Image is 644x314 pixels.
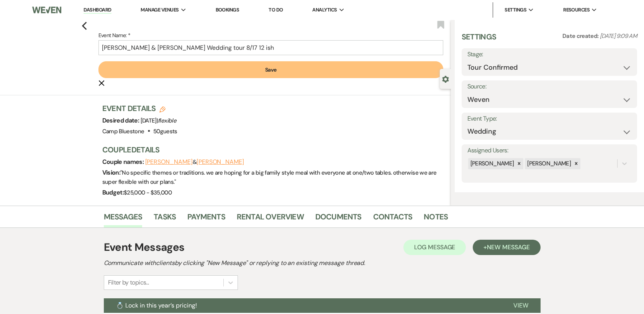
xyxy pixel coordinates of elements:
[104,211,143,227] a: Messages
[600,32,637,40] span: [DATE] 9:09 AM
[462,31,497,48] h3: Settings
[102,128,144,135] span: Camp Bluestone
[104,298,501,313] button: 💍 Lock in this year’s pricing!
[487,243,529,251] span: New Message
[312,6,337,14] span: Analytics
[216,7,239,13] a: Bookings
[141,6,179,14] span: Manage Venues
[145,158,244,166] span: &
[414,243,455,251] span: Log Message
[108,278,149,287] div: Filter by topics...
[102,103,177,114] h3: Event Details
[124,189,172,196] span: $25,000 - $35,000
[563,6,590,14] span: Resources
[102,188,124,196] span: Budget:
[154,211,176,227] a: Tasks
[315,211,362,227] a: Documents
[562,32,600,40] span: Date created:
[237,211,304,227] a: Rental Overview
[153,128,177,135] span: 50 guests
[513,301,528,309] span: View
[467,145,631,156] label: Assigned Users:
[98,61,443,78] button: Save
[104,258,541,268] h2: Communicate with clients by clicking "New Message" or replying to an existing message thread.
[501,298,541,313] button: View
[32,2,61,18] img: Weven Logo
[424,211,448,227] a: Notes
[102,158,145,166] span: Couple names:
[473,240,540,255] button: +New Message
[158,117,176,124] span: flexible
[116,301,197,309] span: 💍 Lock in this year’s pricing!
[102,168,121,177] span: Vision:
[505,6,526,14] span: Settings
[403,240,466,255] button: Log Message
[98,31,443,40] label: Event Name: *
[525,158,572,169] div: [PERSON_NAME]
[102,144,443,155] h3: Couple Details
[467,49,631,60] label: Stage:
[102,169,437,186] span: " No specific themes or traditions. we are hoping for a big family style meal with everyone at on...
[467,81,631,92] label: Source:
[373,211,413,227] a: Contacts
[467,113,631,124] label: Event Type:
[187,211,225,227] a: Payments
[104,239,185,255] h1: Event Messages
[102,116,141,124] span: Desired date:
[468,158,515,169] div: [PERSON_NAME]
[442,75,449,82] button: Close lead details
[84,7,111,14] a: Dashboard
[197,159,244,165] button: [PERSON_NAME]
[141,117,176,124] span: [DATE] |
[269,7,283,13] a: To Do
[145,159,193,165] button: [PERSON_NAME]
